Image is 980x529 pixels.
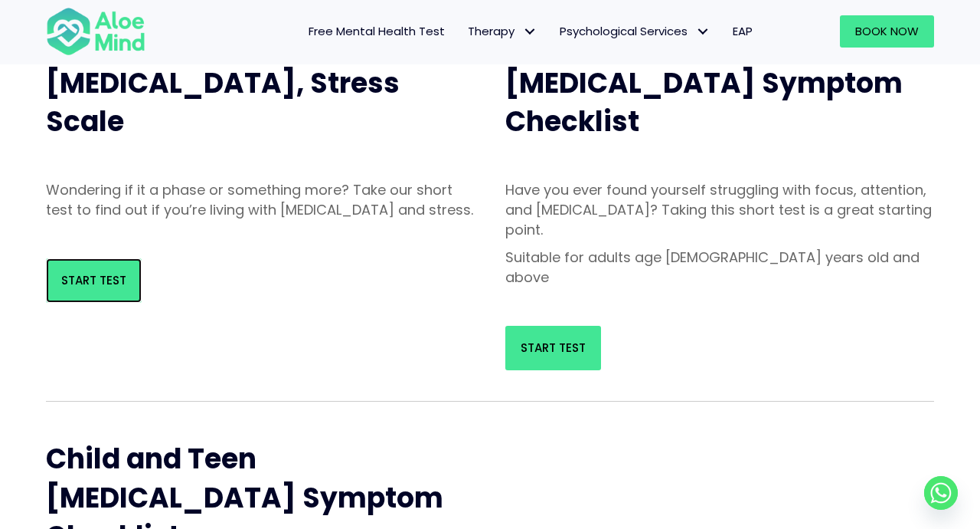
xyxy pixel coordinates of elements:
a: Book Now [840,15,934,48]
span: Free Mental Health Test [309,23,445,39]
a: Start Test [505,326,601,370]
a: Free Mental Health Test [297,15,456,48]
span: Psychological Services: submenu [691,21,714,43]
span: Book Now [855,23,919,39]
span: Therapy [468,23,537,39]
span: Start Test [521,340,586,356]
span: Psychological Services [560,23,710,39]
a: Start Test [46,258,142,303]
nav: Menu [165,15,764,48]
a: Psychological ServicesPsychological Services: submenu [548,15,721,48]
span: Therapy: submenu [518,21,541,43]
p: Wondering if it a phase or something more? Take our short test to find out if you’re living with ... [46,180,475,220]
span: [MEDICAL_DATA], Stress Scale [46,64,400,141]
a: EAP [721,15,764,48]
img: Aloe mind Logo [46,6,145,57]
a: Whatsapp [924,476,958,510]
span: [MEDICAL_DATA] Symptom Checklist [505,64,903,141]
span: Start Test [61,272,126,288]
p: Have you ever found yourself struggling with focus, attention, and [MEDICAL_DATA]? Taking this sh... [505,180,934,240]
a: TherapyTherapy: submenu [456,15,548,48]
p: Suitable for adults age [DEMOGRAPHIC_DATA] years old and above [505,248,934,287]
span: EAP [733,23,753,39]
